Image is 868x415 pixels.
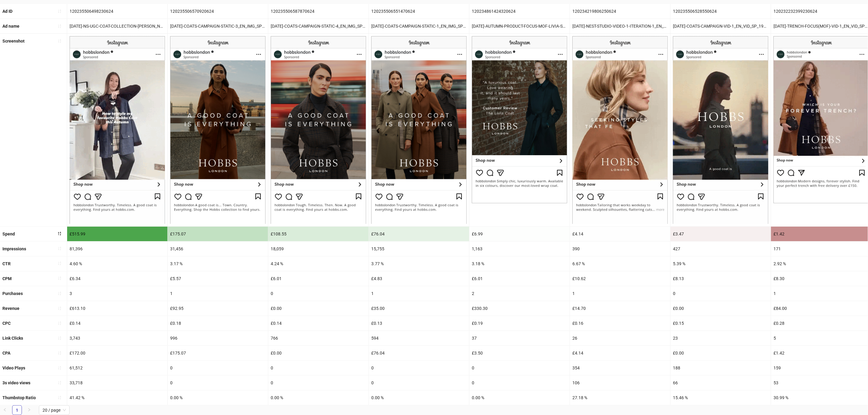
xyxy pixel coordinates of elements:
[57,336,62,340] span: sort-ascending
[469,390,570,405] div: 0.00 %
[67,242,167,256] div: 81,396
[2,9,12,14] b: Ad ID
[67,361,167,375] div: 61,512
[67,271,167,286] div: £6.34
[168,390,268,405] div: 0.00 %
[168,256,268,271] div: 3.17 %
[67,331,167,345] div: 3,743
[2,336,23,341] b: Link Clicks
[57,291,62,296] span: sort-ascending
[371,36,467,224] img: Screenshot 120235506551470624
[369,361,469,375] div: 0
[57,396,62,400] span: sort-ascending
[168,346,268,360] div: £175.07
[671,346,771,360] div: £0.00
[3,408,7,412] span: left
[57,261,62,266] span: sort-ascending
[168,361,268,375] div: 0
[369,301,469,316] div: £35.00
[369,316,469,331] div: £0.13
[67,316,167,331] div: £0.14
[570,361,670,375] div: 354
[57,276,62,280] span: sort-ascending
[570,390,670,405] div: 27.18 %
[168,242,268,256] div: 31,456
[469,286,570,301] div: 2
[469,227,570,241] div: £6.99
[268,390,369,405] div: 0.00 %
[67,286,167,301] div: 3
[57,24,62,28] span: sort-ascending
[369,227,469,241] div: £76.04
[469,271,570,286] div: £6.01
[673,36,768,224] img: Screenshot 120235506528550624
[570,316,670,331] div: £0.16
[268,256,369,271] div: 4.24 %
[67,376,167,390] div: 33,718
[671,242,771,256] div: 427
[39,405,70,415] div: Page Size
[168,376,268,390] div: 0
[168,227,268,241] div: £175.07
[369,271,469,286] div: £4.83
[168,301,268,316] div: £92.95
[67,301,167,316] div: £613.10
[671,390,771,405] div: 15.46 %
[268,316,369,331] div: £0.14
[570,301,670,316] div: £14.70
[67,19,167,33] div: [DATE]-NS-UGC-COAT-COLLECTION-[PERSON_NAME]-THE-COAT_EN_VID_SP_19092025_F_NSE_SC13_USP9_COATS-CAM...
[671,227,771,241] div: £3.47
[570,227,670,241] div: £4.14
[268,361,369,375] div: 0
[271,36,366,224] img: Screenshot 120235506587870624
[369,256,469,271] div: 3.77 %
[67,346,167,360] div: £172.00
[24,405,34,415] li: Next Page
[469,316,570,331] div: £0.19
[2,232,15,236] b: Spend
[268,286,369,301] div: 0
[57,39,62,43] span: sort-ascending
[57,232,62,236] span: sort-descending
[168,331,268,345] div: 996
[168,316,268,331] div: £0.18
[268,346,369,360] div: £0.00
[268,227,369,241] div: £108.55
[570,256,670,271] div: 6.67 %
[570,346,670,360] div: £4.14
[67,4,167,19] div: 120235506498230624
[43,406,66,415] span: 20 / page
[369,346,469,360] div: £76.04
[469,256,570,271] div: 3.18 %
[369,376,469,390] div: 0
[369,331,469,345] div: 594
[369,242,469,256] div: 15,755
[671,256,771,271] div: 5.39 %
[2,365,25,370] b: Video Plays
[24,405,34,415] button: right
[469,331,570,345] div: 37
[27,408,31,412] span: right
[268,376,369,390] div: 0
[671,19,771,33] div: [DATE]-COATS-CAMPAIGN-VID-1_EN_VID_SP_19092025_F_CC_SC24_USP11_COATS-CAMPAIGN
[268,271,369,286] div: £6.01
[57,321,62,325] span: sort-ascending
[671,286,771,301] div: 0
[469,19,570,33] div: [DATE]-AUTUMN-PRODUCT-FOCUS-MOF-LIVIA-STATIC-1_EN_IMG_SP_09092025_F_CC_SC9_USP4_SEASONAL
[469,361,570,375] div: 0
[170,36,266,224] img: Screenshot 120235506570920624
[168,4,268,19] div: 120235506570920624
[2,306,19,311] b: Revenue
[2,246,26,251] b: Impressions
[570,376,670,390] div: 106
[570,271,670,286] div: £10.62
[2,395,36,400] b: Thumbstop Ratio
[671,376,771,390] div: 66
[671,4,771,19] div: 120235506528550624
[2,276,12,281] b: CPM
[67,256,167,271] div: 4.60 %
[671,361,771,375] div: 188
[570,4,670,19] div: 120234219806250624
[57,351,62,355] span: sort-ascending
[369,286,469,301] div: 1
